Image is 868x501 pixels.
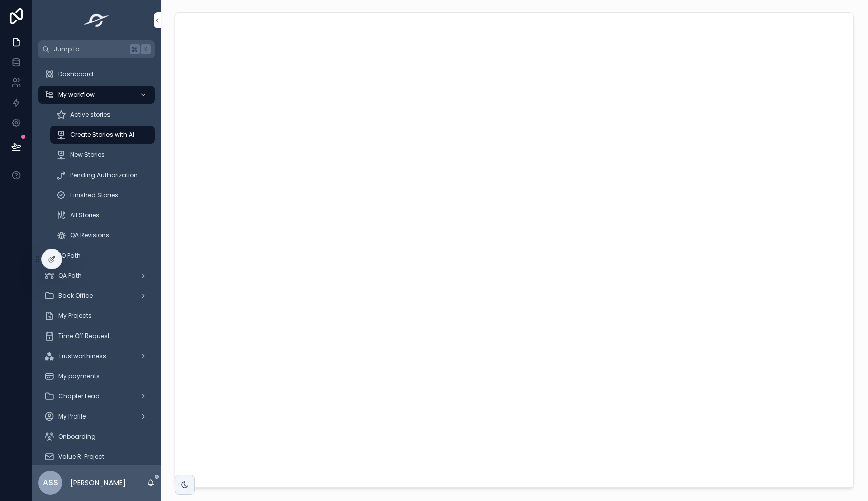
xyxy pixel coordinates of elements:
img: App logo [81,12,113,28]
button: Jump to...K [38,40,155,58]
span: Active stories [70,111,111,119]
a: Chapter Lead [38,387,155,405]
a: New Stories [50,146,155,164]
span: My payments [58,372,100,380]
span: Pending Authorization [70,171,138,179]
a: My Profile [38,407,155,426]
a: My workflow [38,86,155,104]
span: QA Revisions [70,231,110,239]
span: PO Path [58,252,81,260]
span: My Projects [58,312,92,320]
a: My payments [38,367,155,385]
span: Chapter Lead [58,392,100,400]
span: Time Off Request [58,332,110,340]
span: Create Stories with AI [70,131,134,139]
a: All Stories [50,206,155,224]
a: QA Revisions [50,226,155,244]
p: [PERSON_NAME] [70,478,126,488]
a: PO Path [38,246,155,265]
span: Onboarding [58,433,96,441]
a: Back Office [38,287,155,305]
span: All Stories [70,211,99,219]
span: My Profile [58,412,86,421]
span: Dashboard [58,70,93,78]
a: My Projects [38,307,155,325]
div: scrollable content [32,58,161,465]
a: Finished Stories [50,186,155,204]
a: QA Path [38,267,155,285]
span: ASS [43,477,58,489]
a: Create Stories with AI [50,126,155,144]
a: Pending Authorization [50,166,155,184]
a: Onboarding [38,428,155,446]
a: Active stories [50,106,155,124]
span: Trustworthiness [58,352,106,360]
a: Trustworthiness [38,347,155,365]
span: Jump to... [54,45,126,53]
a: Dashboard [38,65,155,83]
a: Value R. Project [38,448,155,466]
span: QA Path [58,272,82,280]
span: Value R. Project [58,453,104,461]
span: New Stories [70,151,105,159]
a: Time Off Request [38,327,155,345]
span: K [142,45,150,53]
span: Finished Stories [70,191,118,199]
span: Back Office [58,292,93,300]
span: My workflow [58,91,95,99]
